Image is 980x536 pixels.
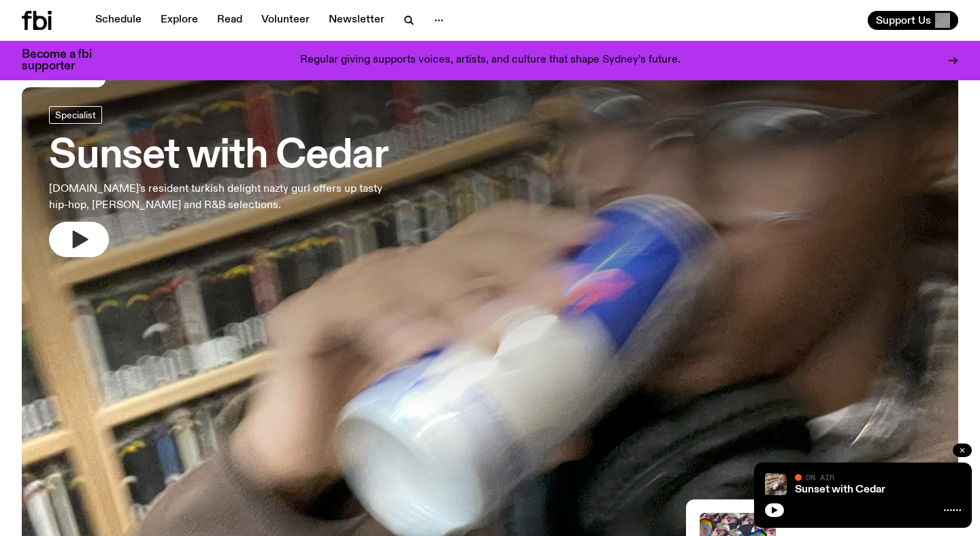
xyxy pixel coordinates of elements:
p: Regular giving supports voices, artists, and culture that shape Sydney’s future. [300,54,681,67]
span: On Air [806,473,834,482]
span: Support Us [876,14,931,27]
a: Read [209,11,250,30]
a: Volunteer [253,11,318,30]
span: Specialist [55,110,96,120]
h3: Sunset with Cedar [49,137,397,175]
a: Specialist [49,106,102,124]
a: Explore [152,11,206,30]
a: Newsletter [321,11,393,30]
button: Support Us [868,11,958,30]
a: Sunset with Cedar[DOMAIN_NAME]'s resident turkish delight nazty gurl offers up tasty hip-hop, [PE... [49,106,397,257]
h3: Become a fbi supporter [22,49,109,72]
p: [DOMAIN_NAME]'s resident turkish delight nazty gurl offers up tasty hip-hop, [PERSON_NAME] and R&... [49,181,397,214]
a: Sunset with Cedar [795,484,885,495]
a: Schedule [87,11,150,30]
